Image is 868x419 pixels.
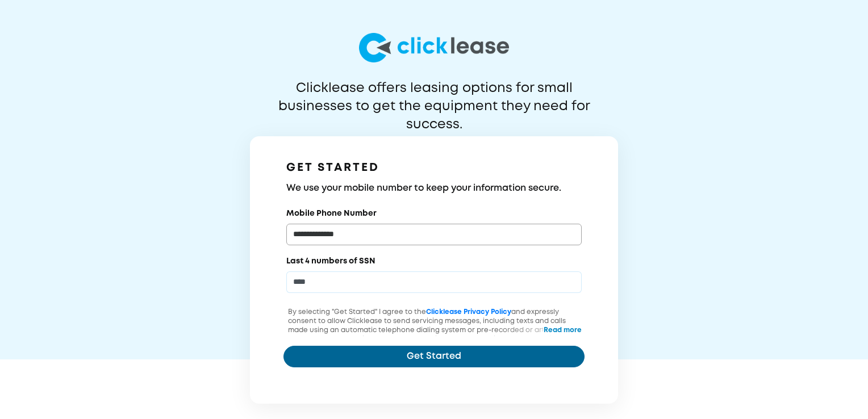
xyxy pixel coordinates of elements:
label: Last 4 numbers of SSN [286,255,375,267]
p: Clicklease offers leasing options for small businesses to get the equipment they need for success. [251,79,617,116]
h3: We use your mobile number to keep your information secure. [286,182,582,195]
img: logo-larg [359,33,509,62]
p: By selecting "Get Started" I agree to the and expressly consent to allow Clicklease to send servi... [283,308,585,362]
a: Clicklease Privacy Policy [426,309,511,315]
button: Get Started [283,346,585,367]
h1: GET STARTED [286,159,582,177]
label: Mobile Phone Number [286,208,377,219]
